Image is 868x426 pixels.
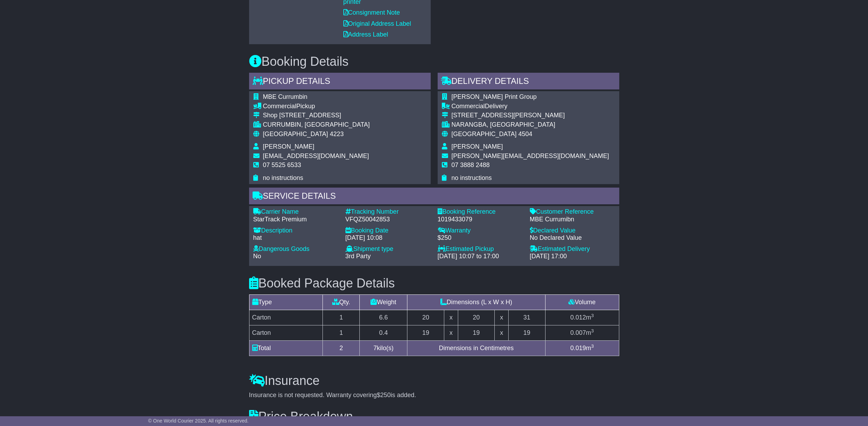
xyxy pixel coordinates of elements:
[458,310,495,325] td: 20
[438,73,619,92] div: Delivery Details
[249,374,619,388] h3: Insurance
[253,208,339,216] div: Carrier Name
[452,103,485,110] span: Commercial
[263,103,370,110] div: Pickup
[263,174,303,181] span: no instructions
[249,340,323,356] td: Total
[249,73,431,92] div: Pickup Details
[438,253,523,260] div: [DATE] 10:07 to 17:00
[253,227,339,235] div: Description
[345,216,431,223] div: VFQZ50042853
[148,418,249,424] span: © One World Courier 2025. All rights reserved.
[249,276,619,290] h3: Booked Package Details
[508,310,545,325] td: 31
[438,208,523,216] div: Booking Reference
[360,294,407,310] td: Weight
[249,294,323,310] td: Type
[530,208,615,216] div: Customer Reference
[249,310,323,325] td: Carton
[263,131,328,137] span: [GEOGRAPHIC_DATA]
[263,103,296,110] span: Commercial
[263,143,314,150] span: [PERSON_NAME]
[545,340,619,356] td: m
[263,152,369,159] span: [EMAIL_ADDRESS][DOMAIN_NAME]
[345,253,371,260] span: 3rd Party
[263,161,301,168] span: 07 5525 6533
[249,55,619,69] h3: Booking Details
[452,152,609,159] span: [PERSON_NAME][EMAIL_ADDRESS][DOMAIN_NAME]
[570,329,586,336] span: 0.007
[253,245,339,253] div: Dangerous Goods
[570,345,586,352] span: 0.019
[323,340,360,356] td: 2
[438,216,523,223] div: 1019433079
[253,253,261,260] span: No
[438,234,523,242] div: $250
[343,20,411,27] a: Original Address Label
[452,112,609,119] div: [STREET_ADDRESS][PERSON_NAME]
[249,188,619,206] div: Service Details
[343,31,388,38] a: Address Label
[253,234,339,242] div: hat
[345,227,431,235] div: Booking Date
[444,325,458,340] td: x
[249,325,323,340] td: Carton
[452,174,492,181] span: no instructions
[345,234,431,242] div: [DATE] 10:08
[452,121,609,129] div: NARANGBA, [GEOGRAPHIC_DATA]
[438,245,523,253] div: Estimated Pickup
[458,325,495,340] td: 19
[452,93,537,100] span: [PERSON_NAME] Print Group
[591,344,594,349] sup: 3
[360,340,407,356] td: kilo(s)
[545,294,619,310] td: Volume
[263,112,370,119] div: Shop [STREET_ADDRESS]
[345,245,431,253] div: Shipment type
[323,325,360,340] td: 1
[323,294,360,310] td: Qty.
[508,325,545,340] td: 19
[323,310,360,325] td: 1
[545,325,619,340] td: m
[345,208,431,216] div: Tracking Number
[249,392,619,399] div: Insurance is not requested. Warranty covering is added.
[249,410,619,424] h3: Price Breakdown
[530,227,615,235] div: Declared Value
[438,227,523,235] div: Warranty
[444,310,458,325] td: x
[360,325,407,340] td: 0.4
[452,131,517,137] span: [GEOGRAPHIC_DATA]
[452,103,609,110] div: Delivery
[343,9,400,16] a: Consignment Note
[518,131,532,137] span: 4504
[407,294,545,310] td: Dimensions (L x W x H)
[530,216,615,223] div: MBE Currumibn
[495,310,508,325] td: x
[330,131,344,137] span: 4223
[452,161,490,168] span: 07 3888 2488
[407,340,545,356] td: Dimensions in Centimetres
[591,313,594,318] sup: 3
[373,345,377,352] span: 7
[591,328,594,333] sup: 3
[570,314,586,321] span: 0.012
[377,392,391,399] span: $250
[360,310,407,325] td: 6.6
[530,253,615,260] div: [DATE] 17:00
[407,310,444,325] td: 20
[545,310,619,325] td: m
[530,245,615,253] div: Estimated Delivery
[407,325,444,340] td: 19
[263,93,308,100] span: MBE Currumbin
[263,121,370,129] div: CURRUMBIN, [GEOGRAPHIC_DATA]
[452,143,503,150] span: [PERSON_NAME]
[530,234,615,242] div: No Declared Value
[253,216,339,223] div: StarTrack Premium
[495,325,508,340] td: x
